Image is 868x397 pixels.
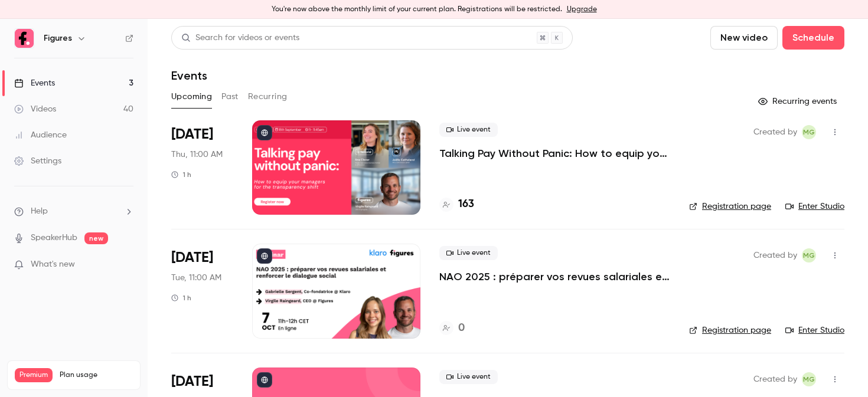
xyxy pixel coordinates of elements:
span: Help [31,205,48,218]
span: [DATE] [171,372,213,391]
div: Search for videos or events [181,32,299,44]
button: Recurring [248,87,288,106]
a: 163 [439,196,474,212]
span: Mégane Gateau [802,125,816,139]
div: Oct 7 Tue, 11:00 AM (Europe/Paris) [171,244,233,338]
div: Videos [14,103,56,115]
span: Live event [439,370,498,384]
button: Upcoming [171,87,212,106]
span: Created by [753,372,797,386]
button: Recurring events [753,92,844,111]
span: Premium [15,368,53,382]
a: Enter Studio [785,324,844,336]
span: Thu, 11:00 AM [171,149,223,160]
div: 1 h [171,170,191,179]
div: Events [14,77,55,89]
iframe: Noticeable Trigger [119,260,133,270]
span: new [84,232,108,244]
div: 1 h [171,293,191,303]
span: Live event [439,246,498,260]
button: Past [221,87,239,106]
div: Settings [14,155,61,167]
a: Enter Studio [785,201,844,212]
span: Mégane Gateau [802,372,816,386]
span: MG [803,372,815,386]
span: Live event [439,123,498,137]
h1: Events [171,68,207,83]
span: MG [803,125,815,139]
h6: Figures [44,32,72,44]
span: Tue, 11:00 AM [171,272,221,284]
h4: 163 [458,196,474,212]
a: NAO 2025 : préparer vos revues salariales et renforcer le dialogue social [439,270,670,284]
a: SpeakerHub [31,232,77,244]
a: Registration page [689,201,771,212]
button: New video [710,26,778,50]
span: Plan usage [60,370,133,380]
span: [DATE] [171,125,213,144]
img: Figures [15,29,34,48]
div: Audience [14,129,67,141]
span: MG [803,248,815,263]
h4: 0 [458,320,465,336]
li: help-dropdown-opener [14,205,133,218]
a: Upgrade [567,5,597,14]
a: Registration page [689,324,771,336]
span: What's new [31,258,75,271]
span: Created by [753,248,797,263]
span: Created by [753,125,797,139]
div: Sep 18 Thu, 11:00 AM (Europe/Paris) [171,120,233,215]
span: Mégane Gateau [802,248,816,263]
a: Talking Pay Without Panic: How to equip your managers for the transparency shift [439,146,670,160]
button: Schedule [782,26,844,50]
span: [DATE] [171,248,213,267]
a: 0 [439,320,465,336]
